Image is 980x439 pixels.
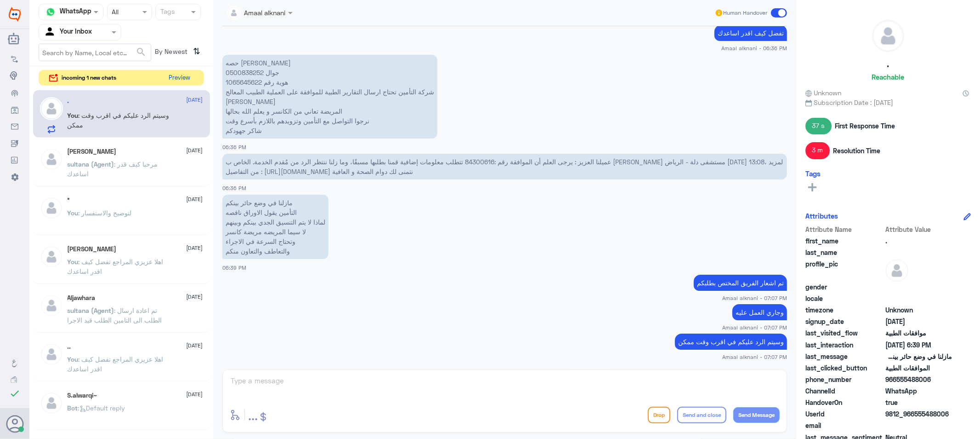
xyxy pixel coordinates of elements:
span: 06:36 PM [222,144,246,150]
span: You [68,355,79,363]
span: signup_date [805,317,884,326]
span: incoming 1 new chats [62,74,117,82]
span: : اهلا عزيزي المراجع تفضل كيف اقدر اساعدك [68,258,164,275]
img: defaultAdmin.png [40,196,63,219]
img: whatsapp.png [44,5,57,19]
p: 15/9/2025, 6:36 PM [222,55,437,139]
span: : تم اعادة ارسال الطلب الى التامين الطلب قيد الاجرا [68,306,162,324]
img: Widebot Logo [9,7,21,22]
h5: Ahmad Mansi [68,245,117,253]
button: search [136,45,147,60]
span: Amaal alknani - 07:07 PM [722,323,787,331]
span: مازلنا في وضع حائر بينكم التأمين يقول الاوراق ناقصه لماذا لا يتم التنسيق الجدي بينكم وبينهم لا سي... [885,352,952,361]
img: defaultAdmin.png [40,245,63,268]
span: email [805,421,884,430]
span: You [68,209,79,217]
h5: Aljawhara [68,294,96,302]
h6: Tags [805,169,821,178]
p: 15/9/2025, 7:07 PM [694,275,787,291]
img: defaultAdmin.png [40,97,63,120]
span: By Newest [151,44,190,62]
p: 15/9/2025, 6:36 PM [222,154,787,179]
span: 2025-09-15T07:11:11.097Z [885,317,952,326]
span: phone_number [805,375,884,384]
img: defaultAdmin.png [40,343,63,366]
p: 15/9/2025, 6:36 PM [714,25,787,41]
span: last_name [805,248,884,257]
span: 966555488006 [885,375,952,384]
i: check [9,388,20,399]
span: Amaal alknani - 06:36 PM [721,44,787,52]
img: defaultAdmin.png [40,392,63,415]
button: Send Message [733,407,780,423]
span: sultana (Agent) [68,160,114,168]
span: Amaal alknani - 07:07 PM [722,353,787,361]
span: [DATE] [187,390,203,399]
span: last_clicked_button [805,363,884,373]
span: [DATE] [187,341,203,350]
img: defaultAdmin.png [40,148,63,171]
span: 3 m [805,142,830,159]
img: defaultAdmin.png [40,294,63,317]
span: You [68,258,79,266]
span: عميلنا العزيز : يرجى العلم أن الموافقة رقم :84300616 تتطلب معلومات إضافية قمنا بطلبها مسبقًا، وما... [226,158,783,175]
img: defaultAdmin.png [885,259,908,282]
button: Avatar [6,415,23,433]
span: موافقات الطبية [885,328,952,338]
span: Unknown [885,305,952,315]
span: timezone [805,305,884,315]
span: Attribute Name [805,225,884,234]
span: ChannelId [805,386,884,396]
span: last_message [805,352,884,361]
h5: .. [68,343,71,351]
span: first_name [805,236,884,246]
span: . [885,236,952,246]
span: [DATE] [187,293,203,301]
span: Human Handover [724,9,768,17]
span: null [885,282,952,292]
span: 06:39 PM [222,265,246,271]
span: 9812_966555488006 [885,409,952,419]
span: 2025-09-15T15:39:05.983Z [885,340,952,350]
span: [DATE] [187,96,203,104]
span: : اهلا عزيزي المراجع تفضل كيف اقدر اساعدك [68,355,164,373]
h5: ° [68,196,70,204]
span: First Response Time [835,121,895,131]
div: Tags [159,6,175,18]
h6: Reachable [872,73,905,81]
h5: Ahmed [68,148,117,156]
span: gender [805,282,884,292]
span: You [68,111,79,119]
span: last_visited_flow [805,328,884,338]
span: profile_pic [805,259,884,280]
img: yourInbox.svg [44,25,57,39]
p: 15/9/2025, 6:39 PM [222,195,329,259]
span: Bot [68,404,78,412]
span: sultana (Agent) [68,306,114,314]
i: ⇅ [193,44,201,59]
span: last_interaction [805,340,884,350]
span: : Default reply [78,404,125,412]
h6: Attributes [805,212,838,220]
span: Unknown [805,88,841,98]
span: null [885,421,952,430]
span: 2 [885,386,952,396]
img: defaultAdmin.png [872,20,904,52]
span: 06:36 PM [222,185,246,191]
span: HandoverOn [805,398,884,407]
span: [DATE] [187,195,203,203]
span: Attribute Value [885,225,952,234]
span: null [885,294,952,303]
input: Search by Name, Local etc… [39,44,151,61]
span: : وسيتم الرد عليكم في اقرب وقت ممكن [68,111,170,129]
button: Send and close [677,407,726,423]
span: [DATE] [187,244,203,252]
h5: . [68,97,69,105]
span: UserId [805,409,884,419]
span: الموافقات الطبية [885,363,952,373]
h5: S.alwarqi~ [68,392,98,399]
span: Subscription Date : [DATE] [805,98,971,107]
p: 15/9/2025, 7:07 PM [732,304,787,320]
span: locale [805,294,884,303]
h5: . [887,59,889,69]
